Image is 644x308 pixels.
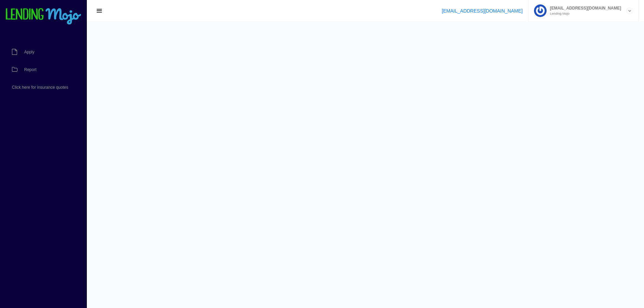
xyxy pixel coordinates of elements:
[5,8,82,25] img: logo-small.png
[24,50,34,54] span: Apply
[12,85,68,89] span: Click here for insurance quotes
[24,68,36,72] span: Report
[534,4,547,17] img: Profile image
[547,12,621,15] small: Lending Mojo
[547,6,621,10] span: [EMAIL_ADDRESS][DOMAIN_NAME]
[442,8,522,14] a: [EMAIL_ADDRESS][DOMAIN_NAME]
